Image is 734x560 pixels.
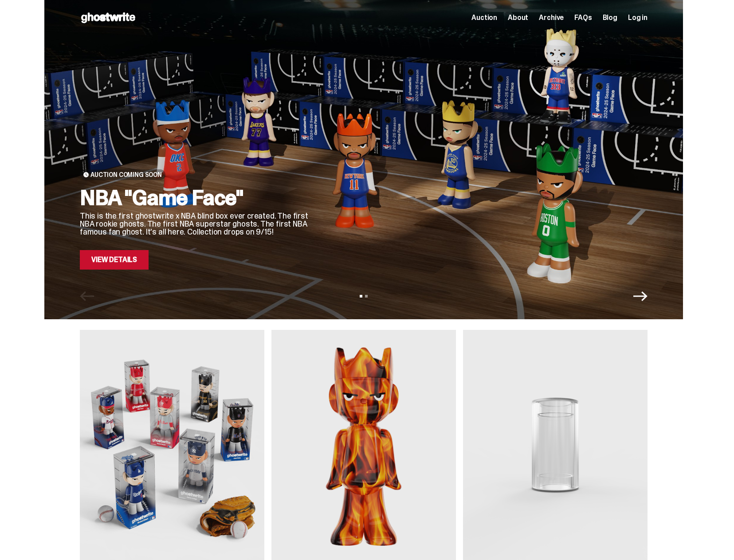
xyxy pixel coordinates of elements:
h2: NBA "Game Face" [80,187,310,208]
a: Auction [471,14,497,21]
a: FAQs [574,14,592,21]
button: View slide 2 [365,295,368,298]
a: Archive [539,14,564,21]
span: Auction Coming Soon [90,171,162,178]
p: This is the first ghostwrite x NBA blind box ever created. The first NBA rookie ghosts. The first... [80,212,310,236]
button: Next [633,289,648,303]
a: Log in [628,14,648,21]
a: About [508,14,528,21]
button: View slide 1 [360,295,362,298]
a: Blog [603,14,617,21]
a: View Details [80,250,149,270]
